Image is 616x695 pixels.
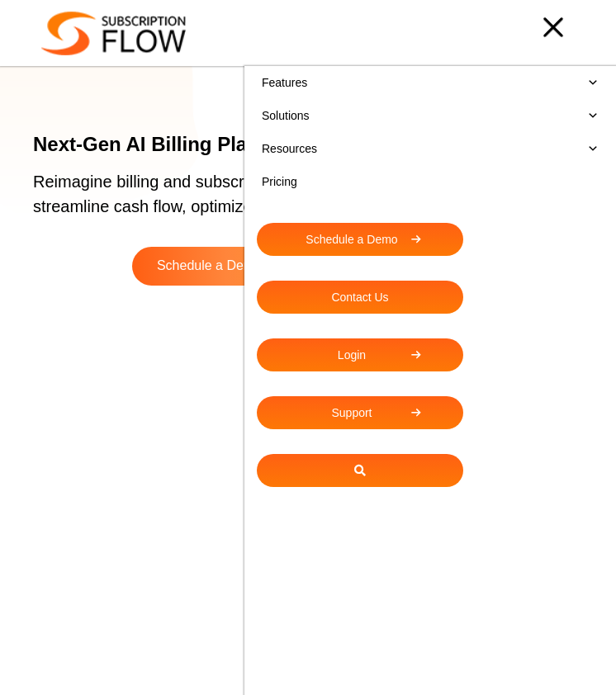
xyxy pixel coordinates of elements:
[257,132,604,165] a: Resources
[257,66,604,99] a: Features
[257,223,463,256] a: Schedule a Demo
[257,281,463,314] a: Contact Us
[257,99,604,132] a: Solutions
[257,165,604,198] a: Pricing
[257,396,463,429] a: Support
[257,338,463,371] a: Login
